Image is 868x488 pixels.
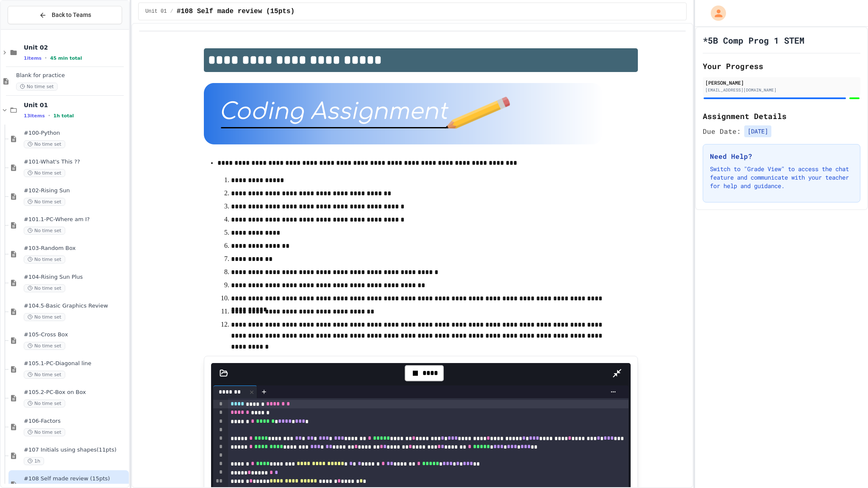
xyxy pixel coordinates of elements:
[710,165,853,190] p: Switch to "Grade View" to access the chat feature and communicate with your teacher for help and ...
[24,55,42,61] span: 1 items
[24,198,65,206] span: No time set
[24,130,127,137] span: #100-Python
[24,169,65,177] span: No time set
[24,389,127,396] span: #105.2-PC-Box on Box
[24,227,65,235] span: No time set
[24,331,127,338] span: #105-Cross Box
[24,302,127,310] span: #104.5-Basic Graphics Review
[24,342,65,350] span: No time set
[703,60,860,72] h2: Your Progress
[24,216,127,223] span: #101.1-PC-Where am I?
[45,55,47,61] span: •
[24,284,65,292] span: No time set
[24,44,127,51] span: Unit 02
[24,371,65,379] span: No time set
[50,55,82,61] span: 45 min total
[24,255,65,263] span: No time set
[24,418,127,425] span: #106-Factors
[24,101,127,109] span: Unit 01
[24,158,127,166] span: #101-What's This ??
[16,72,127,79] span: Blank for practice
[16,83,58,91] span: No time set
[24,360,127,367] span: #105.1-PC-Diagonal line
[8,6,122,24] button: Back to Teams
[24,274,127,281] span: #104-Rising Sun Plus
[24,475,127,482] span: #108 Self made review (15pts)
[705,79,858,86] div: [PERSON_NAME]
[702,3,728,23] div: My Account
[53,113,74,119] span: 1h total
[703,126,741,136] span: Due Date:
[703,34,804,46] h1: *5B Comp Prog 1 STEM
[24,399,65,408] span: No time set
[24,313,65,321] span: No time set
[24,187,127,194] span: #102-Rising Sun
[24,245,127,252] span: #103-Random Box
[52,11,91,19] span: Back to Teams
[703,110,860,122] h2: Assignment Details
[145,8,167,15] span: Unit 01
[710,151,853,161] h3: Need Help?
[24,428,65,436] span: No time set
[705,87,858,93] div: [EMAIL_ADDRESS][DOMAIN_NAME]
[170,8,173,15] span: /
[24,113,45,119] span: 13 items
[744,125,771,137] span: [DATE]
[24,457,44,465] span: 1h
[24,140,65,148] span: No time set
[177,6,295,17] span: #108 Self made review (15pts)
[24,446,127,454] span: #107 Initials using shapes(11pts)
[48,112,50,119] span: •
